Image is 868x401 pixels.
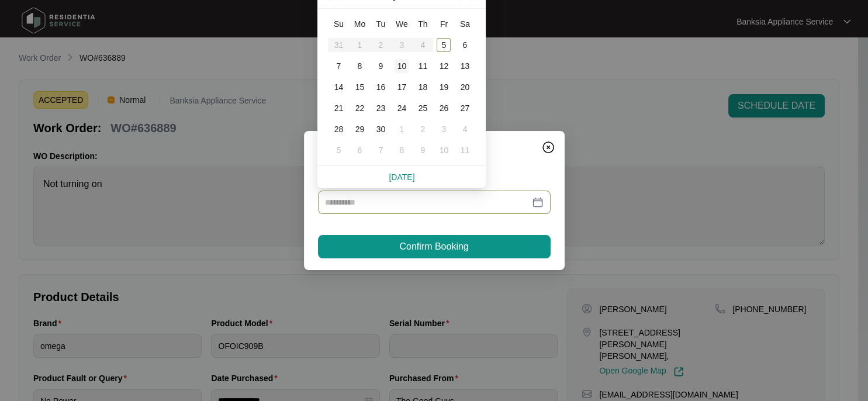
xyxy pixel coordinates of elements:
div: 11 [416,59,430,73]
td: 2025-10-03 [433,119,454,140]
td: 2025-10-04 [454,119,475,140]
button: Close [539,138,558,157]
td: 2025-10-06 [349,140,370,161]
th: Mo [349,13,370,34]
td: 2025-09-20 [454,77,475,98]
div: 26 [437,101,451,115]
td: 2025-09-15 [349,77,370,98]
th: Fr [433,13,454,34]
div: 7 [374,143,388,157]
div: 2 [416,122,430,136]
td: 2025-10-02 [412,119,433,140]
button: Confirm Booking [318,235,551,258]
div: 6 [352,143,366,157]
div: 16 [374,80,388,94]
div: 20 [458,80,472,94]
div: 19 [437,80,451,94]
td: 2025-09-23 [370,98,391,119]
td: 2025-10-11 [454,140,475,161]
div: 9 [416,143,430,157]
td: 2025-09-27 [454,98,475,119]
div: 25 [416,101,430,115]
th: Th [412,13,433,34]
input: Date [325,196,530,209]
td: 2025-10-05 [328,140,349,161]
div: 8 [395,143,409,157]
td: 2025-09-24 [391,98,412,119]
div: 14 [331,80,345,94]
td: 2025-09-12 [433,56,454,77]
div: 24 [395,101,409,115]
div: 18 [416,80,430,94]
div: 28 [331,122,345,136]
td: 2025-09-17 [391,77,412,98]
td: 2025-09-21 [328,98,349,119]
th: Su [328,13,349,34]
td: 2025-09-22 [349,98,370,119]
img: closeCircle [541,140,555,154]
td: 2025-10-01 [391,119,412,140]
div: 27 [458,101,472,115]
td: 2025-09-26 [433,98,454,119]
div: 3 [437,122,451,136]
div: 21 [331,101,345,115]
td: 2025-09-16 [370,77,391,98]
div: 9 [374,59,388,73]
td: 2025-09-05 [433,34,454,56]
div: 11 [458,143,472,157]
td: 2025-10-10 [433,140,454,161]
div: 22 [352,101,366,115]
td: 2025-10-08 [391,140,412,161]
td: 2025-09-30 [370,119,391,140]
div: 6 [458,38,472,52]
td: 2025-09-13 [454,56,475,77]
th: Tu [370,13,391,34]
td: 2025-09-06 [454,34,475,56]
div: 17 [395,80,409,94]
div: 29 [352,122,366,136]
td: 2025-09-25 [412,98,433,119]
td: 2025-09-07 [328,56,349,77]
td: 2025-09-10 [391,56,412,77]
th: We [391,13,412,34]
td: 2025-10-07 [370,140,391,161]
div: 30 [374,122,388,136]
div: 15 [352,80,366,94]
div: 13 [458,59,472,73]
td: 2025-09-19 [433,77,454,98]
td: 2025-10-09 [412,140,433,161]
div: 4 [458,122,472,136]
td: 2025-09-18 [412,77,433,98]
div: 8 [352,59,366,73]
span: Confirm Booking [399,240,468,254]
div: 7 [331,59,345,73]
div: 1 [395,122,409,136]
td: 2025-09-14 [328,77,349,98]
div: 10 [395,59,409,73]
th: Sa [454,13,475,34]
div: 12 [437,59,451,73]
td: 2025-09-29 [349,119,370,140]
div: 10 [437,143,451,157]
td: 2025-09-09 [370,56,391,77]
a: [DATE] [389,172,414,182]
div: 5 [331,143,345,157]
td: 2025-09-08 [349,56,370,77]
div: 23 [374,101,388,115]
div: 5 [437,38,451,52]
td: 2025-09-11 [412,56,433,77]
td: 2025-09-28 [328,119,349,140]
